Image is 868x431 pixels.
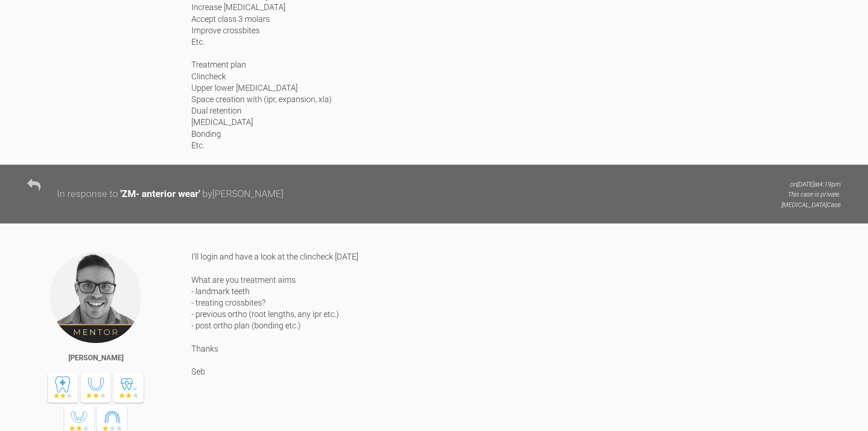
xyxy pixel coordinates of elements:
img: Sebastian Wilkins [49,251,142,344]
div: ' ZM- anterior wear ' [120,187,200,202]
p: This case is private. [781,189,841,199]
p: [MEDICAL_DATA] Case [781,200,841,210]
div: by [PERSON_NAME] [202,187,283,202]
p: on [DATE] at 4:19pm [781,179,841,189]
div: In response to [57,187,118,202]
div: [PERSON_NAME] [68,352,123,364]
